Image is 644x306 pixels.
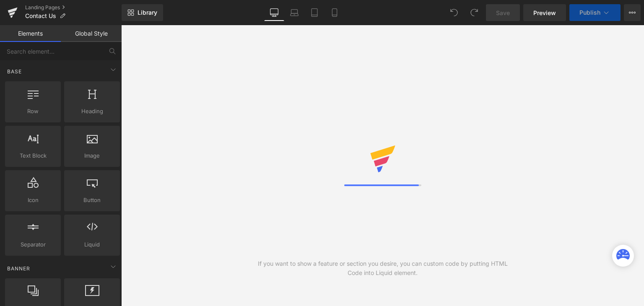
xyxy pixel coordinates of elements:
span: Icon [8,196,58,205]
button: Publish [569,4,621,21]
span: Heading [67,107,117,116]
button: More [624,4,641,21]
span: Base [6,67,23,75]
span: Liquid [67,240,117,249]
span: Image [67,151,117,160]
span: Contact Us [25,13,56,19]
a: Tablet [304,4,325,21]
span: Text Block [8,151,58,160]
span: Save [496,8,510,17]
span: Library [138,9,157,16]
a: Mobile [325,4,345,21]
div: If you want to show a feature or section you desire, you can custom code by putting HTML Code int... [252,259,514,277]
a: New Library [122,4,163,21]
a: Desktop [264,4,284,21]
span: Button [67,196,117,205]
span: Row [8,107,58,116]
span: Preview [533,8,556,17]
span: Publish [579,9,600,16]
a: Preview [523,4,566,21]
a: Laptop [284,4,304,21]
button: Undo [446,4,462,21]
button: Redo [466,4,483,21]
span: Separator [8,240,58,249]
a: Global Style [61,25,122,42]
a: Landing Pages [25,4,122,11]
span: Banner [6,265,31,272]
